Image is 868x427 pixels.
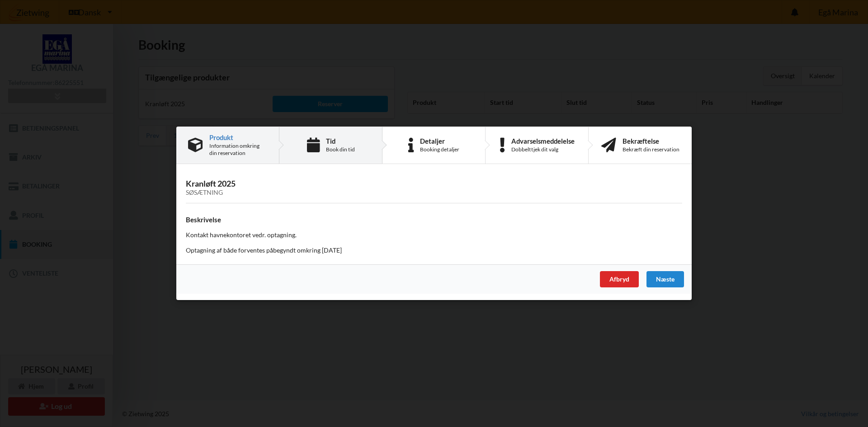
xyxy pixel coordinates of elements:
div: Information omkring din reservation [209,142,267,157]
h3: Kranløft 2025 [186,179,682,197]
div: Bekræftelse [623,137,679,145]
div: Næste [646,272,684,288]
div: Advarselsmeddelelse [511,137,575,145]
div: Bekræft din reservation [623,146,679,153]
p: Optagning af både forventes påbegyndt omkring [DATE] [186,246,682,255]
p: Kontakt havnekontoret vedr. optagning. [186,231,682,240]
div: Søsætning [186,189,682,197]
div: Tid [326,137,355,145]
div: Detaljer [420,137,459,145]
div: Dobbelttjek dit valg [511,146,575,153]
div: Produkt [209,134,267,141]
div: Afbryd [600,272,639,288]
div: Book din tid [326,146,355,153]
div: Booking detaljer [420,146,459,153]
h4: Beskrivelse [186,216,682,224]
